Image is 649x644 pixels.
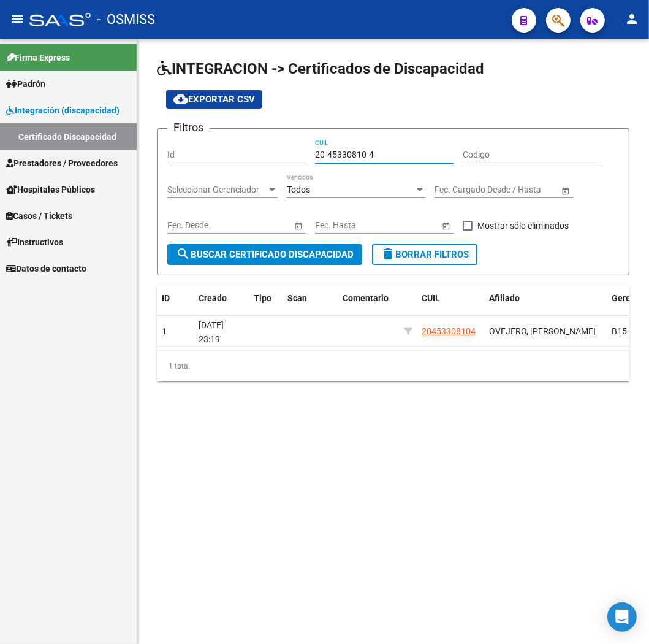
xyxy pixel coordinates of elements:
[176,249,354,260] span: Buscar Certificado Discapacidad
[173,94,255,105] span: Exportar CSV
[6,104,120,117] span: Integración (discapacidad)
[166,90,262,109] button: Exportar CSV
[199,293,227,303] span: Creado
[254,293,271,303] span: Tipo
[292,219,305,232] button: Open calendar
[6,236,63,249] span: Instructivos
[157,285,194,312] datatable-header-cell: ID
[167,244,362,265] button: Buscar Certificado Discapacidad
[477,218,569,233] span: Mostrar sólo eliminados
[435,185,473,195] input: Start date
[624,12,639,26] mat-icon: person
[483,185,543,195] input: End date
[194,285,249,312] datatable-header-cell: Creado
[6,51,70,64] span: Firma Express
[489,326,596,336] span: OVEJERO, [PERSON_NAME]
[607,602,637,632] div: Open Intercom Messenger
[315,220,353,231] input: Start date
[157,60,484,77] span: INTEGRACION -> Certificados de Discapacidad
[381,247,395,261] mat-icon: delete
[6,209,72,223] span: Casos / Tickets
[489,293,520,303] span: Afiliado
[381,249,469,260] span: Borrar Filtros
[422,293,440,303] span: CUIL
[287,185,310,194] span: Todos
[422,326,476,336] span: 20453308104
[484,285,607,312] datatable-header-cell: Afiliado
[167,119,210,136] h3: Filtros
[439,219,452,232] button: Open calendar
[173,91,188,106] mat-icon: cloud_download
[283,285,338,312] datatable-header-cell: Scan
[343,293,389,303] span: Comentario
[162,293,170,303] span: ID
[6,77,45,91] span: Padrón
[6,156,118,170] span: Prestadores / Proveedores
[199,320,224,344] span: [DATE] 23:19
[372,244,477,265] button: Borrar Filtros
[363,220,423,231] input: End date
[167,220,205,231] input: Start date
[97,6,155,33] span: - OSMISS
[559,184,572,197] button: Open calendar
[6,183,95,196] span: Hospitales Públicos
[176,247,191,261] mat-icon: search
[249,285,283,312] datatable-header-cell: Tipo
[167,185,267,195] span: Seleccionar Gerenciador
[216,220,276,231] input: End date
[10,12,25,26] mat-icon: menu
[6,262,86,275] span: Datos de contacto
[417,285,484,312] datatable-header-cell: CUIL
[287,293,307,303] span: Scan
[157,351,629,381] div: 1 total
[162,326,167,336] span: 1
[338,285,399,312] datatable-header-cell: Comentario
